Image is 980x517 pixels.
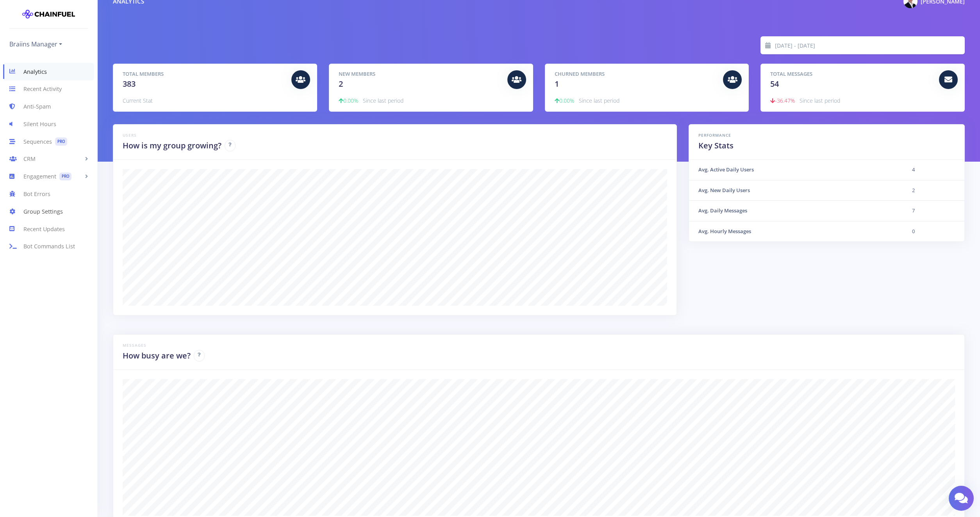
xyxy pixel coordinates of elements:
[3,63,94,80] a: Analytics
[55,137,67,146] span: PRO
[698,132,955,138] h6: Performance
[770,70,933,78] h5: Total Messages
[800,97,840,104] span: Since last period
[123,70,286,78] h5: Total Members
[9,38,62,50] a: Braiins Manager
[770,97,795,104] span: -36.47%
[123,78,136,89] span: 383
[689,201,903,221] th: Avg. Daily Messages
[555,97,574,104] span: 0.00%
[123,140,221,152] h2: How is my group growing?
[903,160,964,180] td: 4
[339,97,358,104] span: 0.00%
[123,132,667,138] h6: Users
[770,78,779,89] span: 54
[903,201,964,221] td: 7
[123,342,955,348] h6: Messages
[689,180,903,201] th: Avg. New Daily Users
[339,78,343,89] span: 2
[59,173,71,181] span: PRO
[579,97,619,104] span: Since last period
[339,70,502,78] h5: New Members
[698,140,955,152] h2: Key Stats
[123,350,191,362] h2: How busy are we?
[689,160,903,180] th: Avg. Active Daily Users
[903,221,964,241] td: 0
[123,97,153,104] span: Current Stat
[689,221,903,241] th: Avg. Hourly Messages
[555,78,559,89] span: 1
[555,70,718,78] h5: Churned Members
[363,97,403,104] span: Since last period
[903,180,964,201] td: 2
[22,6,75,22] img: chainfuel-logo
